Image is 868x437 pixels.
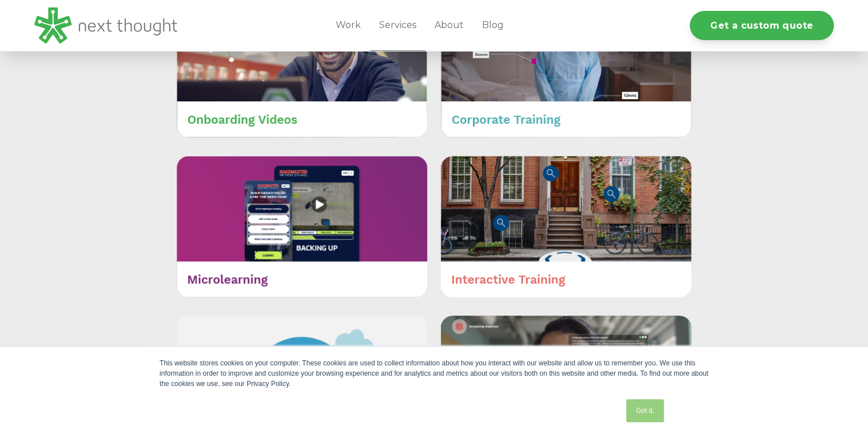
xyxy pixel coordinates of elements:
[34,7,177,44] img: LG - NextThought Logo
[690,11,834,40] a: Get a custom quote
[441,156,691,298] img: Interactive Training (1)
[177,156,427,298] img: Microlearning (2)
[626,399,664,422] a: Got it.
[160,358,708,389] div: This website stores cookies on your computer. These cookies are used to collect information about...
